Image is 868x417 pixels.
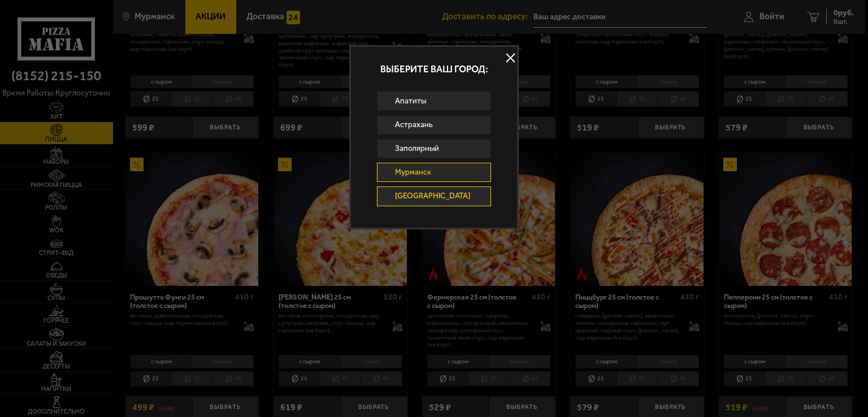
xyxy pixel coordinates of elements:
[377,91,491,110] a: Апатиты
[377,186,491,206] a: [GEOGRAPHIC_DATA]
[377,139,491,158] a: Заполярный
[377,163,491,182] a: Мурманск
[351,64,517,74] p: Выберите ваш город:
[377,115,491,134] a: Астрахань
